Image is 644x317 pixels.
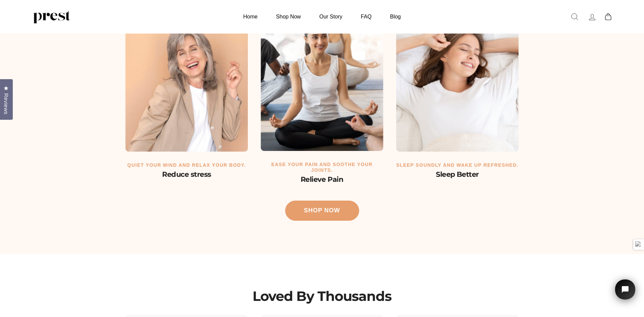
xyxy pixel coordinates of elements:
[606,270,644,317] iframe: Tidio Chat
[125,162,248,168] p: Quiet your mind and relax your body.
[235,10,409,23] ul: Primary
[311,10,351,23] a: Our Story
[268,10,309,23] a: Shop Now
[253,288,391,305] h2: Loved By Thousands
[285,201,359,221] a: Shop Now
[382,10,409,23] a: Blog
[261,162,383,173] p: Ease your pain and soothe your joints.
[261,175,383,184] h3: Relieve Pain
[125,170,248,179] h3: Reduce stress
[2,93,10,114] span: Reviews
[352,10,380,23] a: FAQ
[396,162,519,168] p: Sleep soundly and wake up refreshed.
[396,170,519,179] h3: Sleep Better
[235,10,266,23] a: Home
[33,10,70,23] img: PREST ORGANICS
